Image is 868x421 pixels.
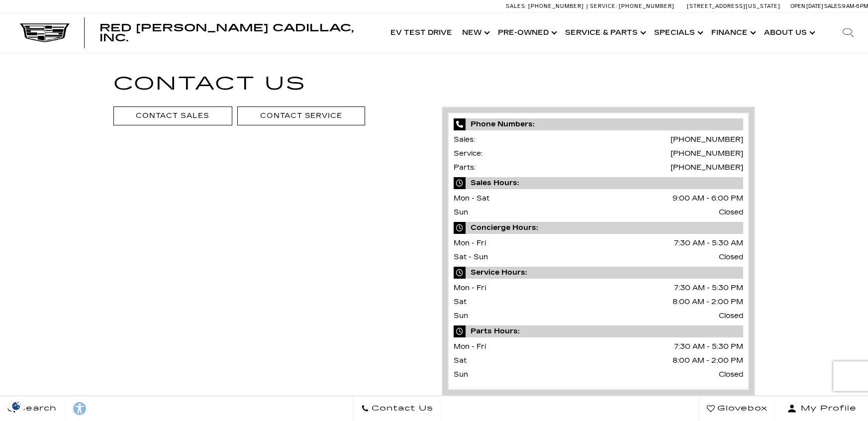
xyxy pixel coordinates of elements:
[674,340,743,354] span: 7:30 AM - 5:30 PM
[353,396,441,421] a: Contact Us
[99,23,376,43] a: Red [PERSON_NAME] Cadillac, Inc.
[619,3,675,9] span: [PHONE_NUMBER]
[237,106,365,125] a: Contact Service
[759,13,818,53] a: About Us
[699,396,775,421] a: Glovebox
[706,13,759,53] a: Finance
[454,135,475,144] span: Sales:
[454,163,476,172] span: Parts:
[673,295,743,309] span: 8:00 AM - 2:00 PM
[454,208,468,216] span: Sun
[719,368,743,382] span: Closed
[719,309,743,323] span: Closed
[671,149,743,158] a: [PHONE_NUMBER]
[454,370,468,379] span: Sun
[719,250,743,264] span: Closed
[454,239,486,247] span: Mon - Fri
[454,325,743,337] span: Parts Hours:
[506,3,527,9] span: Sales:
[797,402,857,416] span: My Profile
[454,298,467,306] span: Sat
[454,149,482,158] span: Service:
[15,402,57,416] span: Search
[528,3,584,9] span: [PHONE_NUMBER]
[671,135,743,144] a: [PHONE_NUMBER]
[457,13,493,53] a: New
[454,312,468,320] span: Sun
[454,267,743,279] span: Service Hours:
[687,3,780,9] a: [STREET_ADDRESS][US_STATE]
[674,236,743,250] span: 7:30 AM - 5:30 AM
[454,194,489,203] span: Mon - Sat
[386,13,457,53] a: EV Test Drive
[590,3,617,9] span: Service:
[671,163,743,172] a: [PHONE_NUMBER]
[454,222,743,234] span: Concierge Hours:
[824,3,842,9] span: Sales:
[673,354,743,368] span: 8:00 AM - 2:00 PM
[719,206,743,219] span: Closed
[5,401,28,411] section: Click to Open Cookie Consent Modal
[493,13,560,53] a: Pre-Owned
[673,192,743,206] span: 9:00 AM - 6:00 PM
[454,356,467,365] span: Sat
[674,281,743,295] span: 7:30 AM - 5:30 PM
[842,3,868,9] span: 9 AM-6 PM
[454,284,486,292] span: Mon - Fri
[715,402,768,416] span: Glovebox
[560,13,649,53] a: Service & Parts
[113,106,232,125] a: Contact Sales
[20,23,70,42] img: Cadillac Dark Logo with Cadillac White Text
[113,69,755,99] h1: Contact Us
[454,342,486,351] span: Mon - Fri
[454,253,488,261] span: Sat - Sun
[454,177,743,189] span: Sales Hours:
[506,3,586,9] a: Sales: [PHONE_NUMBER]
[790,3,823,9] span: Open [DATE]
[586,3,677,9] a: Service: [PHONE_NUMBER]
[649,13,706,53] a: Specials
[454,118,743,130] span: Phone Numbers:
[99,22,354,44] span: Red [PERSON_NAME] Cadillac, Inc.
[369,402,433,416] span: Contact Us
[775,396,868,421] button: Open user profile menu
[5,401,28,411] img: Opt-Out Icon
